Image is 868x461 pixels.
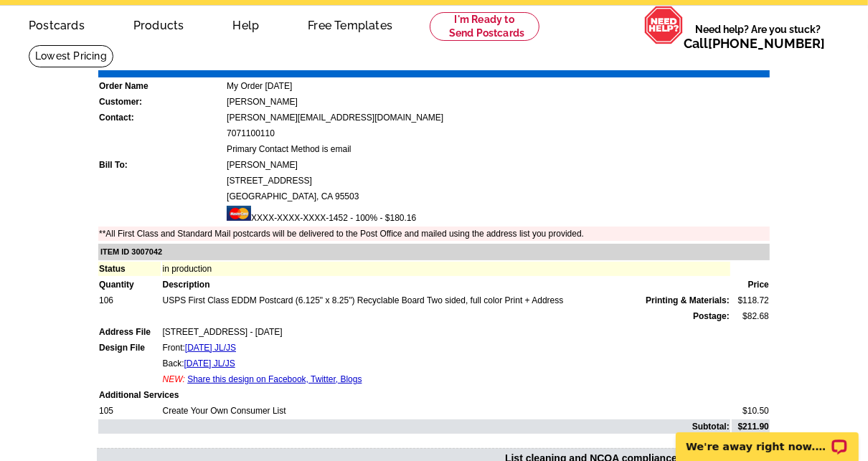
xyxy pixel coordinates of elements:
span: Printing & Materials: [646,294,730,307]
strong: Postage: [693,311,730,321]
a: Help [209,7,282,41]
span: NEW: [163,374,185,384]
td: Primary Contact Method is email [226,142,770,156]
td: in production [162,262,730,276]
td: Description [162,277,730,292]
td: $118.72 [732,293,770,308]
a: [DATE] JL/JS [184,358,235,369]
td: [PERSON_NAME][EMAIL_ADDRESS][DOMAIN_NAME] [226,110,770,125]
td: **All First Class and Standard Mail postcards will be delivered to the Post Office and mailed usi... [98,227,770,241]
td: $82.68 [732,309,770,323]
td: 105 [98,404,161,418]
td: [STREET_ADDRESS] [226,174,770,188]
a: Free Templates [285,7,415,41]
td: Contact: [98,110,225,125]
span: Need help? Are you stuck? [684,22,832,51]
td: Address File [98,325,161,339]
td: XXXX-XXXX-XXXX-1452 - 100% - $180.16 [226,205,770,225]
img: help [644,6,684,44]
td: Price [732,277,770,292]
td: Bill To: [98,158,225,172]
td: Front: [162,341,730,355]
td: Create Your Own Consumer List [162,404,730,418]
td: $10.50 [732,404,770,418]
td: [PERSON_NAME] [226,158,770,172]
a: [DATE] JL/JS [185,343,236,353]
td: [PERSON_NAME] [226,95,770,109]
td: Customer: [98,95,225,109]
td: ITEM ID 3007042 [98,244,770,260]
td: Back: [162,356,730,371]
td: 7071100110 [226,126,770,141]
span: Call [684,36,825,51]
td: Status [98,262,161,276]
a: [PHONE_NUMBER] [708,36,825,51]
td: USPS First Class EDDM Postcard (6.125" x 8.25") Recyclable Board Two sided, full color Print + Ad... [162,293,730,308]
td: My Order [DATE] [226,79,770,93]
a: Products [110,7,207,41]
td: [STREET_ADDRESS] - [DATE] [162,325,730,339]
img: mast.gif [227,206,251,221]
td: Design File [98,341,161,355]
td: Subtotal: [98,419,730,434]
td: Quantity [98,277,161,292]
td: 106 [98,293,161,308]
td: Order Name [98,79,225,93]
a: Postcards [6,7,108,41]
a: Share this design on Facebook, Twitter, Blogs [187,374,362,384]
iframe: LiveChat chat widget [666,416,868,461]
td: [GEOGRAPHIC_DATA], CA 95503 [226,189,770,204]
td: Additional Services [98,388,770,402]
